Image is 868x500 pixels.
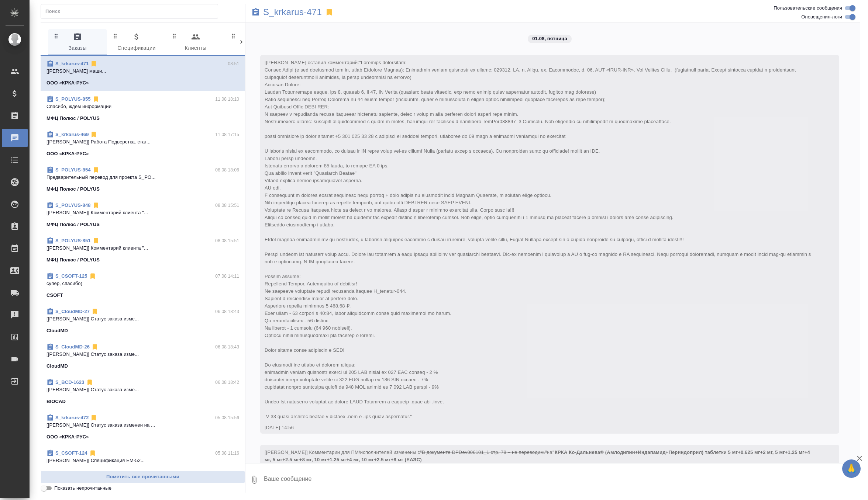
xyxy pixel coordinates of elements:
a: S_krkarus-471 [55,61,89,66]
p: CSOFT [46,469,63,476]
div: S_POLYUS-85511.08 18:10Спасибо, ждем информацииМФЦ Полюс / POLYUS [41,91,245,126]
span: [[PERSON_NAME] оставил комментарий: [265,60,812,419]
span: 🙏 [845,461,858,476]
div: S_BCD-162306.08 18:42[[PERSON_NAME]] Статус заказа изме...BIOCAD [41,374,245,410]
span: Пометить все прочитанными [45,473,241,481]
p: 11.08 17:15 [215,131,239,138]
a: S_POLYUS-848 [55,202,91,208]
p: 01.08, пятница [532,35,567,42]
svg: Отписаться [91,343,99,351]
div: S_CSOFT-12405.08 11:16[[PERSON_NAME]] Спецификация EM-52...CSOFT [41,445,245,480]
div: S_krkarus-47108:51[[PERSON_NAME] маши...ООО «КРКА-РУС» [41,56,245,91]
p: CloudMD [46,362,68,370]
span: Клиенты [170,32,221,53]
p: ООО «КРКА-РУС» [46,433,89,441]
p: CSOFT [46,292,63,299]
svg: Отписаться [86,379,93,386]
span: "Loremips dolorsitam: Consec Adipi (e sed doeiusmod tem in, utlab Etdolore Magnaa): Enimadmin ven... [265,60,812,419]
p: [[PERSON_NAME]] Статус заказа изме... [46,315,239,323]
p: 06.08 18:43 [215,308,239,315]
a: S_CloudMD-26 [55,344,90,350]
p: BIOCAD [46,398,66,405]
svg: Зажми и перетащи, чтобы поменять порядок вкладок [112,32,119,39]
p: [[PERSON_NAME]] Статус заказа изме... [46,386,239,393]
p: 08.08 15:51 [215,202,239,209]
a: S_krkarus-472 [55,415,89,420]
p: CloudMD [46,327,68,334]
span: Оповещения-логи [801,13,842,21]
svg: Отписаться [90,60,97,67]
p: [[PERSON_NAME]] Комментарий клиента "... [46,209,239,216]
svg: Зажми и перетащи, чтобы поменять порядок вкладок [53,32,60,39]
p: Предварительный перевод для проекта S_PO... [46,174,239,181]
span: [[PERSON_NAME]] Комментарии для ПМ/исполнителей изменены с на [265,449,812,485]
a: S_POLYUS-854 [55,167,91,173]
div: S_CloudMD-2706.08 18:43[[PERSON_NAME]] Статус заказа изме...CloudMD [41,303,245,339]
p: 07.08 14:11 [215,272,239,280]
svg: Отписаться [92,202,100,209]
span: Входящие [230,32,280,53]
div: S_CSOFT-12507.08 14:11супер, спасибо)CSOFT [41,268,245,303]
span: Спецификации [111,32,162,53]
svg: Отписаться [89,272,96,280]
a: S_CSOFT-125 [55,273,87,279]
div: S_POLYUS-85108.08 15:51[[PERSON_NAME]] Комментарий клиента "...МФЦ Полюс / POLYUS [41,233,245,268]
a: S_krkarus-471 [263,8,322,16]
svg: Зажми и перетащи, чтобы поменять порядок вкладок [230,32,237,39]
p: [[PERSON_NAME]] Статус заказа изме... [46,351,239,358]
svg: Отписаться [92,166,100,174]
a: S_BCD-1623 [55,379,85,385]
svg: Зажми и перетащи, чтобы поменять порядок вкладок [171,32,178,39]
button: Пометить все прочитанными [41,471,245,483]
p: Спасибо, ждем информации [46,103,239,110]
svg: Отписаться [90,414,97,421]
p: 08:51 [228,60,239,67]
span: Заказы [52,32,103,53]
p: [[PERSON_NAME] маши... [46,67,239,75]
p: ООО «КРКА-РУС» [46,150,89,157]
input: Поиск [45,6,218,17]
a: S_krkarus-469 [55,132,89,137]
a: S_POLYUS-851 [55,238,91,243]
span: Показать непрочитанные [54,485,111,492]
div: S_krkarus-47205.08 15:56[[PERSON_NAME]] Статус заказа изменен на ...ООО «КРКА-РУС» [41,410,245,445]
svg: Отписаться [92,96,100,103]
p: [[PERSON_NAME]] Спецификация EM-52... [46,457,239,464]
p: 05.08 11:16 [215,449,239,457]
p: [[PERSON_NAME]] Статус заказа изменен на ... [46,421,239,429]
button: 🙏 [842,459,861,478]
p: 06.08 18:43 [215,343,239,351]
p: МФЦ Полюс / POLYUS [46,115,100,122]
p: МФЦ Полюс / POLYUS [46,256,100,264]
p: МФЦ Полюс / POLYUS [46,185,100,193]
span: Пользовательские сообщения [774,4,842,12]
svg: Отписаться [91,308,99,315]
div: [DATE] 14:56 [265,424,813,431]
a: S_CSOFT-124 [55,450,87,456]
p: супер, спасибо) [46,280,239,287]
p: 06.08 18:42 [215,379,239,386]
p: [[PERSON_NAME]] Комментарий клиента "... [46,244,239,252]
div: S_POLYUS-85408.08 18:06Предварительный перевод для проекта S_PO...МФЦ Полюс / POLYUS [41,162,245,197]
div: S_CloudMD-2606.08 18:43[[PERSON_NAME]] Статус заказа изме...CloudMD [41,339,245,374]
svg: Отписаться [92,237,100,244]
p: [[PERSON_NAME]] Работа Подверстка. стат... [46,138,239,146]
p: ООО «КРКА-РУС» [46,79,89,87]
p: МФЦ Полюс / POLYUS [46,221,100,228]
div: S_krkarus-46911.08 17:15[[PERSON_NAME]] Работа Подверстка. стат...ООО «КРКА-РУС» [41,126,245,162]
a: S_CloudMD-27 [55,309,90,314]
span: "В документе DPDev006101_1 стр. 78 – не переводим." [420,449,547,455]
div: S_POLYUS-84808.08 15:51[[PERSON_NAME]] Комментарий клиента "...МФЦ Полюс / POLYUS [41,197,245,233]
p: 08.08 18:06 [215,166,239,174]
svg: Отписаться [90,131,97,138]
p: 11.08 18:10 [215,96,239,103]
p: 08.08 15:51 [215,237,239,244]
a: S_POLYUS-855 [55,96,91,102]
p: 05.08 15:56 [215,414,239,421]
svg: Отписаться [89,449,96,457]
